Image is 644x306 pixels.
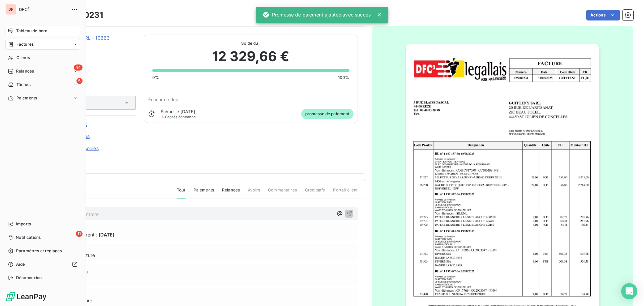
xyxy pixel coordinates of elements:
span: Échéance due [148,97,179,102]
span: Paramètres et réglages [16,248,62,254]
span: 44 [74,64,83,71]
span: Relances [222,187,240,199]
a: Aide [5,259,80,270]
span: Clients [16,55,30,61]
span: Factures [16,41,34,47]
img: Logo LeanPay [5,291,47,302]
span: Aide [16,261,25,267]
span: Échue le [DATE] [161,109,195,114]
span: Paiements [194,187,214,199]
span: Solde dû : [152,40,350,46]
span: 5 [76,78,83,84]
span: 0% [152,75,159,81]
span: [DATE] [99,231,114,238]
span: Déconnexion [16,275,42,281]
span: Tâches [16,82,31,88]
span: 100% [338,75,350,81]
span: Creditsafe [305,187,325,199]
span: Avoirs [248,187,260,199]
span: Commentaires [268,187,297,199]
span: Relances [16,68,34,74]
div: Open Intercom Messenger [621,283,637,299]
span: Imports [16,221,31,227]
span: 11 [76,231,83,237]
span: promesse de paiement [301,109,354,119]
span: 00GUITTEN1 [53,43,136,48]
span: après échéance [161,115,196,119]
span: Tout [177,187,185,199]
span: Notifications [16,234,41,241]
div: Promesse de paiement ajoutée avec succès [263,9,371,21]
span: J+0 [161,115,167,119]
button: Actions [586,10,620,20]
span: Tableau de bord [16,28,47,34]
span: 12 329,66 € [212,46,289,67]
span: Portail client [333,187,358,199]
span: DFC² [19,7,67,12]
div: DF [5,4,16,15]
span: Paiements [16,95,37,101]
